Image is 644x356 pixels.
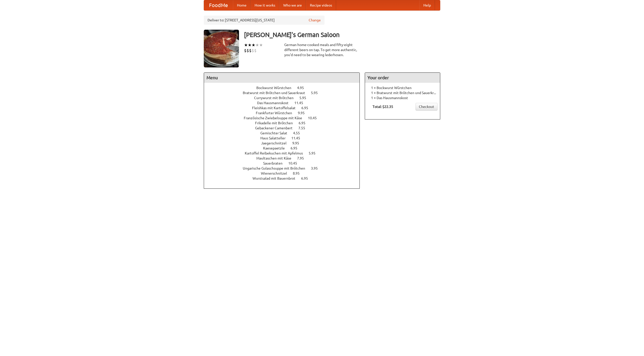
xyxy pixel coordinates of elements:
a: Wienerschnitzel 8.95 [261,171,309,175]
a: Jaegerschnitzel 9.95 [261,141,308,145]
a: Frikadelle mit Brötchen 6.95 [255,121,315,125]
span: 3.95 [311,166,323,170]
span: 6.95 [301,176,313,180]
span: 6.95 [291,146,302,150]
span: 4.55 [293,131,305,135]
a: Gemischter Salat 4.55 [260,131,309,135]
span: 8.95 [293,171,305,175]
a: Das Hausmannskost 11.45 [257,101,312,105]
li: ★ [248,42,252,48]
span: 5.95 [311,91,323,95]
a: Bockwurst Würstchen 4.95 [256,86,313,90]
span: 7.95 [297,156,309,160]
span: Wienerschnitzel [261,171,292,175]
a: Französische Zwiebelsuppe mit Käse 10.45 [244,116,326,120]
div: German home-cooked meals and fifty-eight different beers on tap. To get more authentic, you'd nee... [284,42,360,57]
span: Fleishkas mit Kartoffelsalat [252,106,301,110]
b: Total: $22.35 [373,105,393,109]
span: Sauerbraten [263,161,288,165]
span: 5.95 [299,96,311,100]
li: 1 × Das Hausmannskost [368,95,437,100]
li: 1 × Bratwurst mit Brötchen und Sauerkraut [368,90,437,95]
span: Französische Zwiebelsuppe mit Käse [244,116,307,120]
span: Kaesepaetzle [263,146,290,150]
span: Haus Salatteller [260,136,291,140]
span: Bockwurst Würstchen [256,86,296,90]
a: How it works [251,0,279,10]
a: Haus Salatteller 11.45 [260,136,309,140]
a: Kaesepaetzle 6.95 [263,146,307,150]
span: 5.95 [309,151,320,155]
a: Who we are [279,0,306,10]
a: Recipe videos [306,0,336,10]
span: 9.95 [298,111,310,115]
li: $ [249,48,252,53]
li: 1 × Bockwurst Würstchen [368,85,437,90]
a: Kartoffel Reibekuchen mit Apfelmus 5.95 [245,151,325,155]
li: $ [244,48,247,53]
span: 6.95 [299,121,310,125]
span: Gemischter Salat [260,131,292,135]
span: 11.45 [291,136,305,140]
div: Deliver to: [STREET_ADDRESS][US_STATE] [204,16,325,25]
span: Maultaschen mit Käse [256,156,296,160]
span: Kartoffel Reibekuchen mit Apfelmus [245,151,308,155]
img: angular.jpg [204,30,239,67]
span: 7.55 [298,126,310,130]
li: ★ [259,42,263,48]
a: Currywurst mit Brötchen 5.95 [254,96,315,100]
a: Checkout [416,103,437,110]
a: Fleishkas mit Kartoffelsalat 6.95 [252,106,317,110]
span: Bratwurst mit Brötchen und Sauerkraut [243,91,310,95]
a: Home [233,0,251,10]
span: Frankfurter Würstchen [256,111,297,115]
span: 11.45 [294,101,308,105]
span: 10.45 [288,161,302,165]
li: $ [247,48,249,53]
span: 4.95 [297,86,309,90]
li: ★ [244,42,248,48]
a: FoodMe [204,0,233,10]
a: Ungarische Gulaschsuppe mit Brötchen 3.95 [243,166,327,170]
span: Jaegerschnitzel [261,141,292,145]
span: Currywurst mit Brötchen [254,96,299,100]
span: 10.45 [308,116,322,120]
a: Maultaschen mit Käse 7.95 [256,156,313,160]
a: Wurstsalad mit Bauernbrot 6.95 [253,176,317,180]
span: 9.95 [292,141,304,145]
span: Ungarische Gulaschsuppe mit Brötchen [243,166,310,170]
a: Sauerbraten 10.45 [263,161,306,165]
h4: Your order [365,73,440,83]
li: ★ [255,42,259,48]
li: $ [254,48,257,53]
a: Frankfurter Würstchen 9.95 [256,111,314,115]
li: ★ [252,42,255,48]
a: Help [419,0,435,10]
h3: [PERSON_NAME]'s German Saloon [244,30,440,40]
span: Das Hausmannskost [257,101,294,105]
a: Change [309,18,321,23]
span: Gebackener Camenbert [255,126,298,130]
h4: Menu [204,73,359,83]
span: Frikadelle mit Brötchen [255,121,298,125]
span: Wurstsalad mit Bauernbrot [253,176,300,180]
a: Bratwurst mit Brötchen und Sauerkraut 5.95 [243,91,327,95]
span: 6.95 [301,106,313,110]
li: $ [252,48,254,53]
a: Gebackener Camenbert 7.55 [255,126,314,130]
